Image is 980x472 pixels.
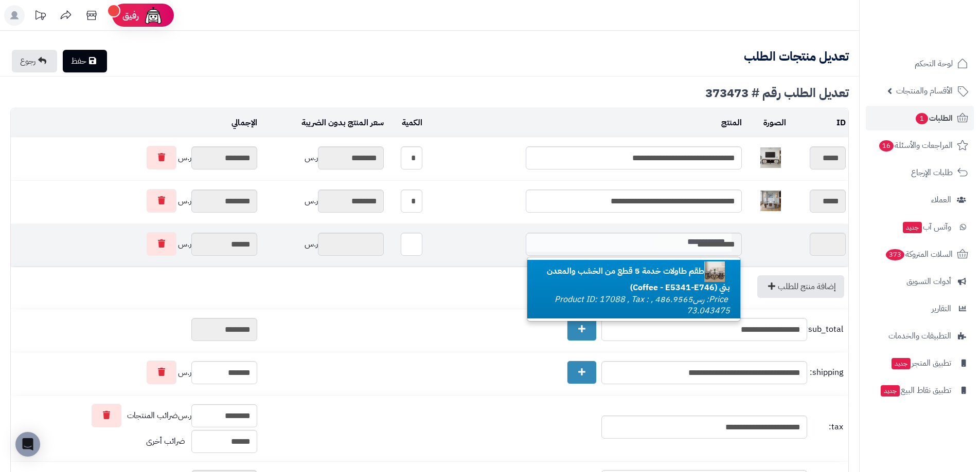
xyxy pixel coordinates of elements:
td: الكمية [386,109,425,137]
span: ضرائب المنتجات [127,410,178,422]
a: أدوات التسويق [866,269,974,294]
span: أدوات التسويق [906,274,951,289]
div: ر.س [13,146,257,169]
span: المراجعات والأسئلة [878,138,953,153]
a: تحديثات المنصة [27,5,53,28]
img: ai-face.png [143,5,164,26]
span: جديد [892,358,911,369]
span: shipping: [810,367,843,379]
span: 373 [886,249,904,260]
a: حفظ [63,50,107,72]
a: التطبيقات والخدمات [866,324,974,348]
div: ر.س [13,232,257,256]
a: تطبيق نقاط البيعجديد [866,378,974,403]
span: ضرائب أخرى [146,435,185,447]
td: الإجمالي [11,109,260,137]
a: التقارير [866,296,974,321]
span: الأقسام والمنتجات [896,84,953,98]
a: تطبيق المتجرجديد [866,351,974,375]
a: وآتس آبجديد [866,215,974,239]
a: لوحة التحكم [866,51,974,76]
span: لوحة التحكم [915,56,953,71]
span: تطبيق نقاط البيع [880,383,951,398]
b: طقم طاولات خدمة 5 قطع من الخشب والمعدن بني (Coffee - E5341-E746) [547,265,730,294]
img: 1750492481-220601011451-40x40.jpg [760,147,781,168]
span: 1 [916,113,928,124]
a: الطلبات1 [866,106,974,130]
span: تطبيق المتجر [890,356,951,370]
a: السلات المتروكة373 [866,242,974,267]
span: sub_total: [810,324,843,335]
span: جديد [881,385,900,397]
img: 1754219984-220602020549-40x40.jpg [760,191,781,211]
span: السلات المتروكة [885,247,953,261]
div: ر.س [13,404,257,427]
span: الطلبات [915,111,953,125]
div: ر.س [262,190,384,213]
td: ID [789,109,848,137]
b: تعديل منتجات الطلب [744,47,849,66]
span: التطبيقات والخدمات [888,329,951,343]
small: Price: رس486.9565 , Product ID: 17088 , Tax : 73.043475 [555,293,730,317]
a: طلبات الإرجاع [866,160,974,185]
div: Open Intercom Messenger [15,432,40,457]
span: جديد [903,222,922,233]
img: 1756635811-1-40x40.jpg [704,261,725,282]
span: التقارير [932,301,951,316]
span: وآتس آب [902,220,951,234]
a: العملاء [866,187,974,212]
td: المنتج [425,109,744,137]
td: سعر المنتج بدون الضريبة [260,109,386,137]
div: ر.س [262,146,384,169]
span: 16 [879,140,894,152]
div: ر.س [13,189,257,213]
div: ر.س [13,361,257,384]
div: تعديل الطلب رقم # 373473 [10,87,849,99]
span: طلبات الإرجاع [911,165,953,180]
div: ر.س [262,233,384,256]
a: رجوع [12,50,57,72]
a: المراجعات والأسئلة16 [866,133,974,158]
span: tax: [810,421,843,433]
span: العملاء [931,193,951,207]
a: إضافة منتج للطلب [757,275,844,298]
td: الصورة [744,109,789,137]
span: رفيق [122,9,139,22]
